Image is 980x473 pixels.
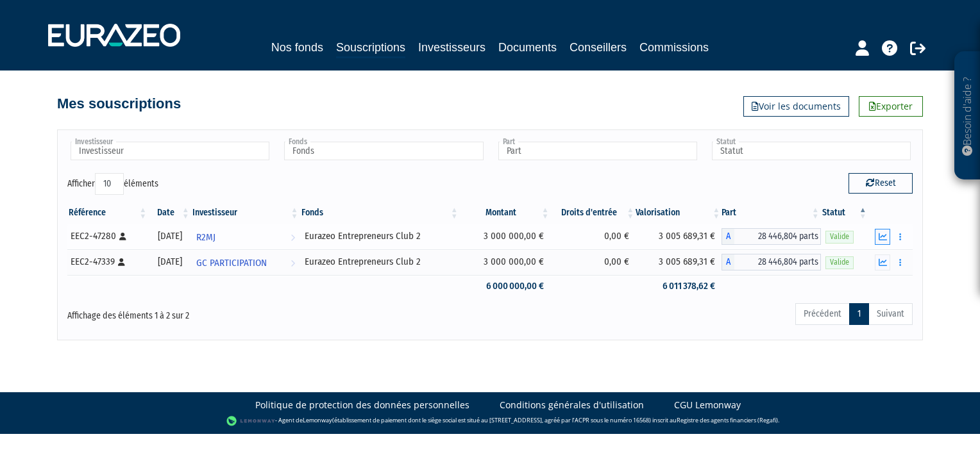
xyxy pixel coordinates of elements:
a: 1 [849,303,869,325]
td: 3 005 689,31 € [636,224,722,249]
th: Statut : activer pour trier la colonne par ordre d&eacute;croissant [821,202,868,224]
i: [Français] Personne physique [119,233,126,240]
th: Date: activer pour trier la colonne par ordre croissant [148,202,190,224]
a: Voir les documents [743,96,849,117]
span: GC PARTICIPATION [196,251,267,275]
div: A - Eurazeo Entrepreneurs Club 2 [722,254,821,270]
select: Afficheréléments [95,173,124,195]
a: Investisseurs [418,38,486,56]
span: A [722,254,734,270]
a: Conseillers [570,38,627,56]
span: Valide [825,256,854,269]
div: Affichage des éléments 1 à 2 sur 2 [67,302,409,322]
div: EEC2-47280 [71,229,144,243]
td: 0,00 € [550,249,636,275]
a: Nos fonds [271,38,323,56]
div: EEC2-47339 [71,255,144,269]
a: R2MJ [191,224,300,249]
i: Voir l'investisseur [291,226,295,249]
span: Valide [825,231,854,243]
td: 6 011 378,62 € [636,275,722,297]
th: Montant: activer pour trier la colonne par ordre croissant [460,202,551,224]
div: [DATE] [153,229,186,243]
span: A [722,228,734,245]
a: Documents [498,38,557,56]
td: 0,00 € [550,224,636,249]
div: A - Eurazeo Entrepreneurs Club 2 [722,228,821,245]
th: Valorisation: activer pour trier la colonne par ordre croissant [636,202,722,224]
img: logo-lemonway.png [226,415,276,427]
th: Référence : activer pour trier la colonne par ordre croissant [67,202,148,224]
a: Commissions [639,38,709,56]
td: 6 000 000,00 € [460,275,551,297]
h4: Mes souscriptions [57,96,181,112]
span: R2MJ [196,226,215,249]
a: Exporter [859,96,923,117]
p: Besoin d'aide ? [960,58,975,174]
label: Afficher éléments [67,173,158,195]
td: 3 000 000,00 € [460,224,551,249]
a: GC PARTICIPATION [191,249,300,275]
button: Reset [849,173,913,194]
div: Eurazeo Entrepreneurs Club 2 [305,255,455,269]
div: [DATE] [153,255,186,269]
a: Conditions générales d'utilisation [500,399,644,411]
div: Eurazeo Entrepreneurs Club 2 [305,229,455,243]
td: 3 005 689,31 € [636,249,722,275]
span: 28 446,804 parts [734,254,821,270]
th: Fonds: activer pour trier la colonne par ordre croissant [300,202,460,224]
span: 28 446,804 parts [734,228,821,245]
div: - Agent de (établissement de paiement dont le siège social est situé au [STREET_ADDRESS], agréé p... [13,415,967,427]
a: Souscriptions [336,38,405,58]
i: [Français] Personne physique [118,258,125,266]
a: Politique de protection des données personnelles [255,399,469,411]
th: Investisseur: activer pour trier la colonne par ordre croissant [191,202,300,224]
a: CGU Lemonway [674,399,741,411]
th: Part: activer pour trier la colonne par ordre croissant [722,202,821,224]
td: 3 000 000,00 € [460,249,551,275]
i: Voir l'investisseur [291,251,295,275]
a: Lemonway [303,416,332,424]
th: Droits d'entrée: activer pour trier la colonne par ordre croissant [550,202,636,224]
img: 1732889491-logotype_eurazeo_blanc_rvb.png [48,24,180,47]
a: Registre des agents financiers (Regafi) [677,416,778,424]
